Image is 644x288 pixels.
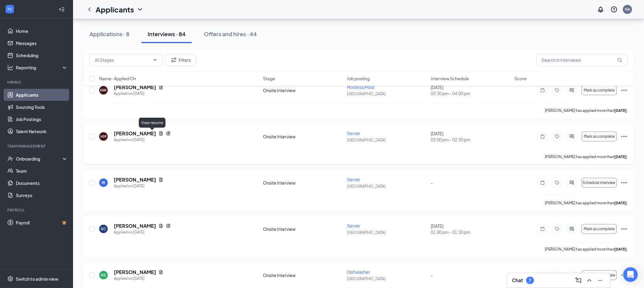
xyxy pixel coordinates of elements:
[204,30,257,38] div: Offers and hires · 44
[539,227,546,231] svg: Note
[568,134,576,139] svg: ActiveChat
[59,6,65,12] svg: Collapse
[7,80,67,85] div: Hiring
[114,91,163,97] div: Applied on [DATE]
[347,137,427,143] p: [GEOGRAPHIC_DATA]
[554,180,561,185] svg: Tag
[114,269,156,276] h5: [PERSON_NAME]
[625,7,630,12] div: NA
[431,130,511,143] div: [DATE]
[529,278,531,283] div: 7
[263,272,343,278] div: Onsite Interview
[7,6,13,12] svg: WorkstreamLogo
[7,207,67,213] div: Payroll
[545,154,628,159] p: [PERSON_NAME] has applied more than .
[152,57,157,62] svg: ChevronDown
[545,247,628,252] p: [PERSON_NAME] has applied more than .
[584,227,614,231] span: Mark as complete
[114,130,156,137] h5: [PERSON_NAME]
[347,269,370,275] span: Dishwasher
[597,6,604,13] svg: Notifications
[101,226,106,231] div: SC
[568,180,576,185] svg: ActiveChat
[16,276,58,282] div: Switch to admin view
[539,134,546,139] svg: Note
[16,49,68,61] a: Scheduling
[537,54,628,66] input: Search in interviews
[101,272,106,278] div: NS
[7,156,13,162] svg: UserCheck
[347,184,427,189] p: [GEOGRAPHIC_DATA]
[159,270,163,275] svg: Document
[95,57,150,63] input: All Stages
[16,189,68,201] a: Surveys
[582,178,617,188] button: Schedule interview
[623,267,638,282] div: Open Intercom Messenger
[16,156,63,162] div: Onboarding
[614,247,627,252] b: [DATE]
[582,224,617,234] button: Mark as complete
[136,6,144,13] svg: ChevronDown
[347,91,427,96] p: [GEOGRAPHIC_DATA]
[621,225,628,233] svg: Ellipses
[139,118,166,128] div: View resume
[16,64,68,71] div: Reporting
[545,200,628,206] p: [PERSON_NAME] has applied more than .
[583,181,616,185] span: Schedule interview
[16,217,68,229] a: PayrollCrown
[159,224,163,228] svg: Document
[16,89,68,101] a: Applicants
[16,177,68,189] a: Documents
[263,134,343,140] div: Onsite Interview
[347,75,370,82] span: Job posting
[621,272,628,279] svg: Ellipses
[16,125,68,137] a: Talent Network
[431,180,433,186] span: -
[574,276,583,285] button: ComposeMessage
[114,183,163,189] div: Applied on [DATE]
[99,75,136,82] span: Name · Applied On
[101,134,107,139] div: HM
[568,227,576,231] svg: ActiveChat
[16,101,68,113] a: Sourcing Tools
[614,201,627,205] b: [DATE]
[166,224,171,228] svg: Reapply
[170,56,177,64] svg: Filter
[7,64,13,71] svg: Analysis
[96,4,134,15] h1: Applicants
[539,180,546,185] svg: Note
[347,223,360,228] span: Server
[7,276,13,282] svg: Settings
[584,134,614,139] span: Mark as complete
[554,134,561,139] svg: Tag
[114,276,163,282] div: Applied on [DATE]
[86,6,93,13] svg: ChevronLeft
[16,113,68,125] a: Job Postings
[614,108,627,113] b: [DATE]
[114,229,171,235] div: Applied on [DATE]
[582,270,617,280] button: Schedule interview
[16,25,68,37] a: Home
[554,227,561,231] svg: Tag
[263,180,343,186] div: Onsite Interview
[431,223,511,235] div: [DATE]
[165,54,196,66] button: Filter Filters
[618,57,622,62] svg: MagnifyingGlass
[621,133,628,140] svg: Ellipses
[159,177,163,182] svg: Document
[596,276,605,285] button: Minimize
[611,6,618,13] svg: QuestionInfo
[431,75,469,82] span: Interview Schedule
[597,277,604,284] svg: Minimize
[621,179,628,186] svg: Ellipses
[89,30,129,38] div: Applications · 8
[263,75,275,82] span: Stage
[512,277,523,284] h3: Chat
[347,276,427,281] p: [GEOGRAPHIC_DATA]
[347,177,360,182] span: Server
[585,276,594,285] button: ChevronUp
[16,37,68,49] a: Messages
[575,277,582,284] svg: ComposeMessage
[7,144,67,149] div: Team Management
